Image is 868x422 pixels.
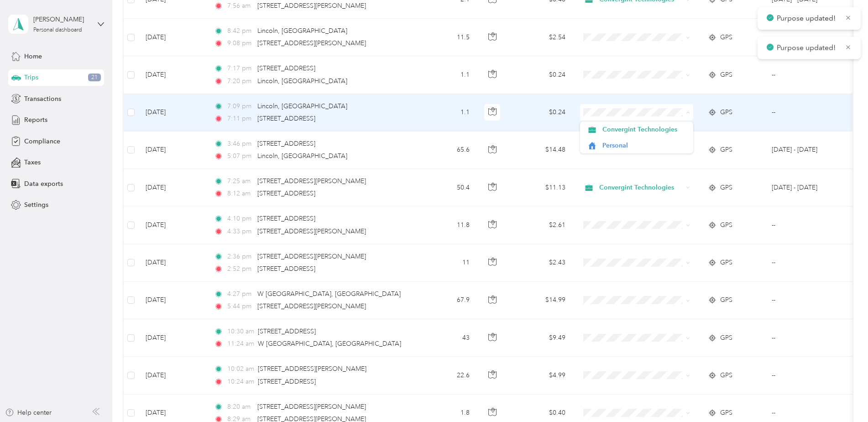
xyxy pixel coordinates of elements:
td: [DATE] [138,94,207,132]
td: $14.99 [509,282,573,319]
span: 8:42 pm [227,26,253,36]
span: 10:02 am [227,364,254,374]
span: Reports [24,115,47,125]
td: -- [764,206,847,244]
span: Transactions [24,94,61,104]
span: GPS [720,183,732,193]
td: -- [764,357,847,394]
span: Home [24,52,42,61]
td: [DATE] [138,169,207,206]
td: [DATE] [138,19,207,56]
span: 8:20 am [227,402,253,412]
span: [STREET_ADDRESS][PERSON_NAME] [257,2,366,10]
span: [STREET_ADDRESS][PERSON_NAME] [257,39,366,47]
td: $2.61 [509,206,573,244]
span: Settings [24,200,48,210]
td: -- [764,244,847,282]
td: 1.1 [417,94,477,132]
td: $4.99 [509,357,573,394]
span: Personal [602,141,687,150]
span: 7:56 am [227,1,253,11]
span: GPS [720,145,732,155]
span: 9:08 pm [227,38,253,48]
span: [STREET_ADDRESS] [257,64,315,72]
td: Sep 1 - 30, 2025 [764,132,847,169]
span: Trips [24,73,38,82]
span: Convergint Technologies [599,183,683,193]
div: [PERSON_NAME] [33,15,90,24]
td: $0.24 [509,94,573,132]
span: 7:20 pm [227,76,253,86]
span: [STREET_ADDRESS] [257,140,315,148]
td: 50.4 [417,169,477,206]
span: [STREET_ADDRESS] [257,215,315,222]
span: 5:44 pm [227,301,253,311]
td: [DATE] [138,56,207,94]
span: Lincoln, [GEOGRAPHIC_DATA] [257,27,347,35]
td: $14.48 [509,132,573,169]
span: [STREET_ADDRESS][PERSON_NAME] [258,365,366,373]
span: Compliance [24,137,60,146]
span: GPS [720,220,732,230]
span: 5:07 pm [227,151,253,161]
span: 7:17 pm [227,63,253,74]
span: 8:12 am [227,189,253,199]
span: 7:25 am [227,176,253,186]
span: GPS [720,408,732,418]
span: Lincoln, [GEOGRAPHIC_DATA] [257,77,347,85]
span: GPS [720,333,732,343]
td: Sep 1 - 30, 2025 [764,169,847,206]
span: [STREET_ADDRESS] [257,190,315,197]
td: [DATE] [138,206,207,244]
td: 1.1 [417,56,477,94]
span: 4:27 pm [227,289,253,299]
span: [STREET_ADDRESS][PERSON_NAME] [257,177,366,185]
td: $9.49 [509,319,573,357]
span: [STREET_ADDRESS] [258,378,316,385]
span: 7:11 pm [227,114,253,124]
span: [STREET_ADDRESS][PERSON_NAME] [257,227,366,235]
span: [STREET_ADDRESS][PERSON_NAME] [257,403,366,411]
span: Data exports [24,179,63,189]
button: Help center [5,408,52,417]
span: 7:09 pm [227,101,253,111]
span: GPS [720,295,732,305]
span: 4:10 pm [227,214,253,224]
span: [STREET_ADDRESS][PERSON_NAME] [257,253,366,260]
td: -- [764,282,847,319]
span: [STREET_ADDRESS] [257,265,315,273]
p: Purpose updated! [777,13,838,24]
td: 67.9 [417,282,477,319]
span: [STREET_ADDRESS][PERSON_NAME] [257,302,366,310]
p: Purpose updated! [777,42,838,54]
span: 10:24 am [227,377,254,387]
td: [DATE] [138,244,207,282]
td: [DATE] [138,319,207,357]
span: W [GEOGRAPHIC_DATA], [GEOGRAPHIC_DATA] [258,340,401,348]
td: 65.6 [417,132,477,169]
td: -- [764,319,847,357]
span: [STREET_ADDRESS] [258,327,316,335]
iframe: Everlance-gr Chat Button Frame [817,371,868,422]
span: Lincoln, [GEOGRAPHIC_DATA] [257,152,347,160]
span: GPS [720,370,732,380]
span: 11:24 am [227,339,254,349]
span: GPS [720,32,732,42]
span: GPS [720,258,732,268]
td: 11.8 [417,206,477,244]
td: [DATE] [138,132,207,169]
td: $11.13 [509,169,573,206]
span: 10:30 am [227,327,254,337]
td: [DATE] [138,357,207,394]
td: 11 [417,244,477,282]
span: Lincoln, [GEOGRAPHIC_DATA] [257,102,347,110]
div: Personal dashboard [33,27,82,33]
span: GPS [720,107,732,117]
td: $0.24 [509,56,573,94]
span: 2:36 pm [227,252,253,262]
span: 4:33 pm [227,227,253,237]
td: -- [764,94,847,132]
span: W [GEOGRAPHIC_DATA], [GEOGRAPHIC_DATA] [257,290,401,298]
span: Taxes [24,158,41,167]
